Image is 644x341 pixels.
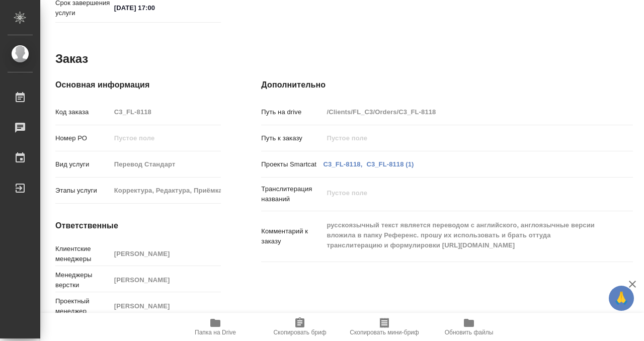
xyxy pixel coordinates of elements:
[55,79,221,91] h4: Основная информация
[55,270,111,290] p: Менеджеры верстки
[261,107,323,117] p: Путь на drive
[445,329,494,336] span: Обновить файлы
[350,329,419,336] span: Скопировать мини-бриф
[111,299,221,313] input: Пустое поле
[323,217,602,254] textarea: русскоязычный текст является переводом с английского, англоязычные версии вложила в папку Референ...
[55,244,111,264] p: Клиентские менеджеры
[111,246,221,261] input: Пустое поле
[261,184,323,204] p: Транслитерация названий
[273,329,326,336] span: Скопировать бриф
[366,160,414,168] a: C3_FL-8118 (1)
[173,313,258,341] button: Папка на Drive
[261,226,323,246] p: Комментарий к заказу
[323,131,602,145] input: Пустое поле
[427,313,511,341] button: Обновить файлы
[111,131,221,145] input: Пустое поле
[55,296,111,316] p: Проектный менеджер
[111,183,221,198] input: Пустое поле
[261,159,323,169] p: Проекты Smartcat
[111,273,221,287] input: Пустое поле
[613,288,630,309] span: 🙏
[111,157,221,172] input: Пустое поле
[258,313,342,341] button: Скопировать бриф
[261,79,633,91] h4: Дополнительно
[195,329,236,336] span: Папка на Drive
[55,220,221,232] h4: Ответственные
[55,51,88,67] h2: Заказ
[111,1,199,15] input: ✎ Введи что-нибудь
[55,107,111,117] p: Код заказа
[55,133,111,143] p: Номер РО
[55,186,111,196] p: Этапы услуги
[261,133,323,143] p: Путь к заказу
[609,286,634,311] button: 🙏
[342,313,427,341] button: Скопировать мини-бриф
[55,159,111,169] p: Вид услуги
[323,160,362,168] a: C3_FL-8118,
[323,105,602,119] input: Пустое поле
[111,105,221,119] input: Пустое поле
